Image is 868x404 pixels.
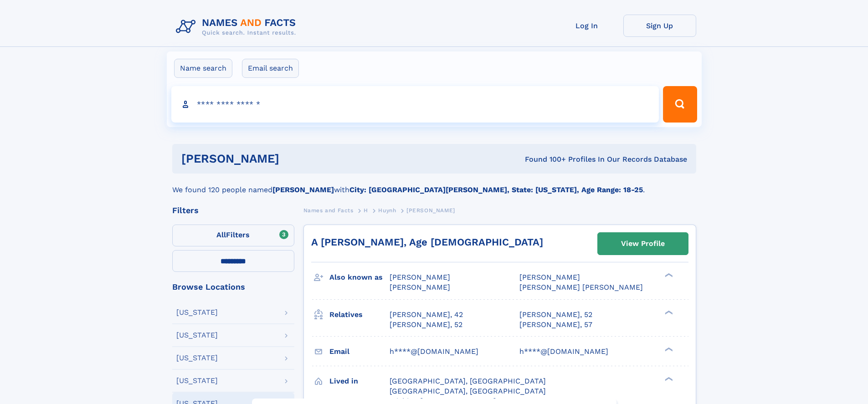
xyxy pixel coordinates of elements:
[406,207,455,214] span: [PERSON_NAME]
[623,15,696,37] a: Sign Up
[171,86,659,123] input: search input
[176,354,218,362] div: [US_STATE]
[390,320,462,330] a: [PERSON_NAME], 52
[242,59,299,78] label: Email search
[621,233,665,254] div: View Profile
[364,207,368,214] span: H
[303,205,354,216] a: Names and Facts
[550,15,623,37] a: Log In
[390,283,450,291] span: [PERSON_NAME]
[519,320,592,330] a: [PERSON_NAME], 57
[663,376,673,382] div: ❯
[519,273,580,281] span: [PERSON_NAME]
[390,387,546,395] span: [GEOGRAPHIC_DATA], [GEOGRAPHIC_DATA]
[176,309,218,316] div: [US_STATE]
[519,283,643,291] span: [PERSON_NAME] [PERSON_NAME]
[172,283,294,291] div: Browse Locations
[329,373,390,389] h3: Lived in
[172,15,303,39] img: Logo Names and Facts
[663,272,673,278] div: ❯
[329,344,390,359] h3: Email
[349,185,643,194] b: City: [GEOGRAPHIC_DATA][PERSON_NAME], State: [US_STATE], Age Range: 18-25
[519,310,592,320] a: [PERSON_NAME], 52
[402,154,687,164] div: Found 100+ Profiles In Our Records Database
[329,307,390,322] h3: Relatives
[364,205,368,216] a: H
[176,332,218,339] div: [US_STATE]
[172,225,294,246] label: Filters
[390,377,546,385] span: [GEOGRAPHIC_DATA], [GEOGRAPHIC_DATA]
[663,86,697,123] button: Search Button
[663,346,673,352] div: ❯
[390,310,463,320] a: [PERSON_NAME], 42
[172,206,294,215] div: Filters
[181,153,402,164] h1: [PERSON_NAME]
[390,273,450,281] span: [PERSON_NAME]
[378,207,396,214] span: Huynh
[378,205,396,216] a: Huynh
[216,230,226,239] span: All
[272,185,334,194] b: [PERSON_NAME]
[174,59,232,78] label: Name search
[176,377,218,384] div: [US_STATE]
[663,309,673,315] div: ❯
[172,174,696,195] div: We found 120 people named with .
[329,270,390,285] h3: Also known as
[598,233,688,255] a: View Profile
[311,236,543,248] a: A [PERSON_NAME], Age [DEMOGRAPHIC_DATA]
